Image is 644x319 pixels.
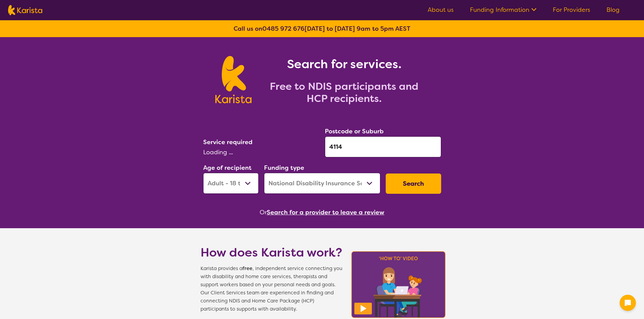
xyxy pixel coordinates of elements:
a: Blog [606,6,620,14]
img: Karista logo [8,5,42,15]
label: Service required [203,138,253,146]
button: Search for a provider to leave a review [267,207,384,217]
label: Age of recipient [203,164,252,172]
a: For Providers [553,6,590,14]
h1: How does Karista work? [200,244,342,261]
button: Search [386,174,441,194]
h1: Search for services. [260,56,429,72]
input: Type [325,136,441,157]
label: Postcode or Suburb [325,127,384,135]
b: free [242,265,253,272]
div: Loading ... [203,147,319,157]
label: Funding type [264,164,304,172]
img: Karista logo [215,56,252,103]
a: Funding Information [470,6,536,14]
a: 0485 972 676 [262,25,305,33]
span: Karista provides a , independent service connecting you with disability and home care services, t... [200,265,342,313]
span: Or [260,207,267,217]
a: About us [428,6,454,14]
b: Call us on [DATE] to [DATE] 9am to 5pm AEST [234,25,410,33]
h2: Free to NDIS participants and HCP recipients. [260,80,429,105]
